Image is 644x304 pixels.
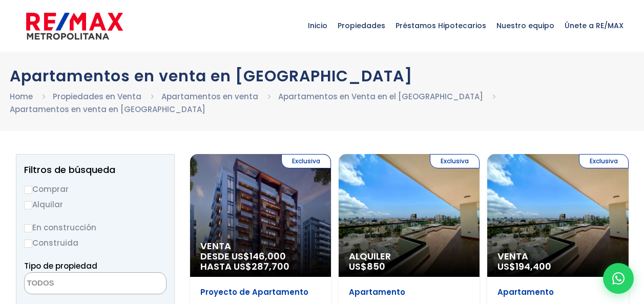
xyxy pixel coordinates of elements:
span: Alquiler [349,251,469,262]
span: Exclusiva [281,154,331,168]
span: 850 [367,260,385,273]
label: En construcción [24,221,167,234]
span: 146,000 [250,250,286,263]
input: En construcción [24,224,32,232]
span: 287,700 [252,260,289,273]
span: Tipo de propiedad [24,260,97,271]
textarea: Search [25,273,124,295]
input: Alquilar [24,201,32,209]
span: Propiedades [333,10,390,41]
li: Apartamentos en venta en [GEOGRAPHIC_DATA] [10,103,205,116]
span: Venta [200,241,321,251]
a: Apartamentos en venta [161,91,258,102]
span: DESDE US$ [200,251,321,272]
h2: Filtros de búsqueda [24,165,167,175]
span: Exclusiva [430,154,480,168]
input: Construida [24,240,32,248]
span: US$ [349,260,385,273]
span: 194,400 [515,260,551,273]
p: Apartamento [497,287,618,297]
a: Propiedades en Venta [53,91,141,102]
label: Comprar [24,183,167,196]
span: Inicio [303,10,333,41]
span: Venta [497,251,618,262]
span: Préstamos Hipotecarios [390,10,491,41]
input: Comprar [24,186,32,194]
span: Nuestro equipo [491,10,559,41]
label: Alquilar [24,198,167,211]
span: Exclusiva [579,154,629,168]
img: remax-metropolitana-logo [26,11,123,41]
p: Proyecto de Apartamento [200,287,321,297]
a: Apartamentos en Venta en el [GEOGRAPHIC_DATA] [278,91,483,102]
p: Apartamento [349,287,469,297]
label: Construida [24,236,167,249]
h1: Apartamentos en venta en [GEOGRAPHIC_DATA] [10,67,635,85]
span: HASTA US$ [200,262,321,272]
span: Únete a RE/MAX [559,10,629,41]
span: US$ [497,260,551,273]
a: Home [10,91,33,102]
